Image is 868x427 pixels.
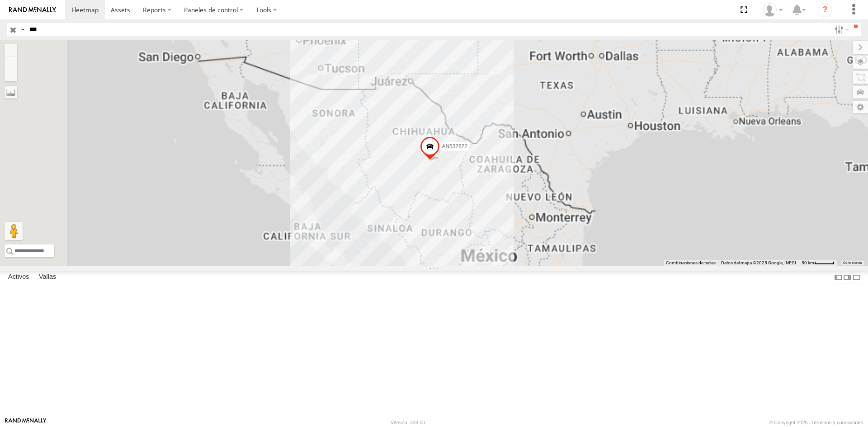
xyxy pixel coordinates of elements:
[5,44,17,56] button: Dar un golpe de zoom
[843,261,862,265] a: Condiciones (se abre en una nueva pestaña)
[802,260,814,265] span: 50 km
[9,7,56,13] img: rand-logo.svg
[19,23,26,36] label: Consulta de búsqueda
[5,222,23,240] button: Arrastra el hombrecito naranja al mapa para abrir Street View
[843,261,862,265] font: Condiciones
[811,420,863,425] a: Términos y condiciones
[843,271,852,284] label: Tabla de resumen del muelle a la derecha
[4,271,34,284] label: Activos
[184,5,238,14] font: Paneles de control
[5,69,17,81] button: Zoom Inicio
[799,260,837,266] button: Escala del mapa: 50 km por 41 píxeles
[5,86,17,99] label: Medida
[831,23,850,36] label: Opciones de filtro de búsqueda
[5,56,17,69] button: Alejar
[852,271,861,284] label: Ocultar tabla de resumen
[442,143,467,150] span: AN532622
[5,418,47,427] a: Visita nuestro sitio web
[39,273,56,280] font: Vallas
[822,5,827,14] font: ?
[834,271,843,284] label: Tabla de resumen del muelle a la izquierda
[759,3,786,17] div: Daniel Lupio
[391,420,425,425] font: Versión: 306.00
[769,420,811,425] font: © Copyright 2025 -
[666,260,716,266] button: Combinaciones de teclas
[853,101,868,113] label: Configuración del mapa
[721,260,796,265] font: Datos del mapa ©2025 Google, INEGI
[34,271,61,284] label: Vallas
[8,273,29,280] font: Activos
